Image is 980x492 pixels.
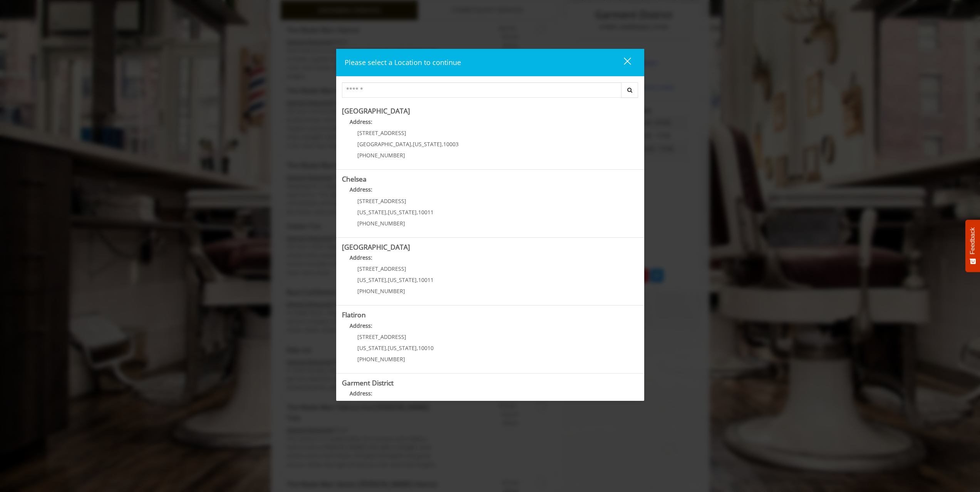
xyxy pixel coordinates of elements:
[357,208,386,216] span: [US_STATE]
[342,82,622,98] input: Search Center
[342,174,367,183] b: Chelsea
[417,208,418,216] span: ,
[386,344,388,352] span: ,
[442,140,443,148] span: ,
[388,344,417,352] span: [US_STATE]
[357,287,405,295] span: [PHONE_NUMBER]
[413,140,442,148] span: [US_STATE]
[345,58,461,67] span: Please select a Location to continue
[418,344,434,352] span: 10010
[969,227,976,254] span: Feedback
[357,355,405,363] span: [PHONE_NUMBER]
[610,55,636,70] button: close dialog
[350,254,372,261] b: Address:
[965,220,980,272] button: Feedback - Show survey
[418,276,434,284] span: 10011
[357,333,406,340] span: [STREET_ADDRESS]
[357,265,406,272] span: [STREET_ADDRESS]
[357,129,406,137] span: [STREET_ADDRESS]
[357,220,405,227] span: [PHONE_NUMBER]
[357,344,386,352] span: [US_STATE]
[418,208,434,216] span: 10011
[342,310,366,319] b: Flatiron
[388,208,417,216] span: [US_STATE]
[357,140,411,148] span: [GEOGRAPHIC_DATA]
[417,344,418,352] span: ,
[443,140,459,148] span: 10003
[342,242,410,252] b: [GEOGRAPHIC_DATA]
[357,152,405,159] span: [PHONE_NUMBER]
[357,197,406,205] span: [STREET_ADDRESS]
[411,140,413,148] span: ,
[342,378,394,387] b: Garment District
[350,322,372,329] b: Address:
[350,390,372,397] b: Address:
[625,87,634,93] i: Search button
[342,82,638,102] div: Center Select
[342,106,410,115] b: [GEOGRAPHIC_DATA]
[417,276,418,284] span: ,
[386,276,388,284] span: ,
[388,276,417,284] span: [US_STATE]
[615,57,630,68] div: close dialog
[350,186,372,193] b: Address:
[386,208,388,216] span: ,
[357,276,386,284] span: [US_STATE]
[350,118,372,125] b: Address:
